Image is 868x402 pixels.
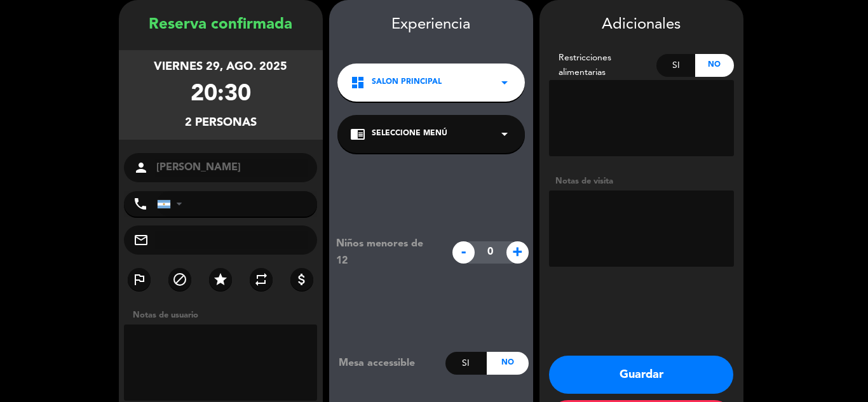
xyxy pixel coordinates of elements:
[497,75,512,90] i: arrow_drop_down
[329,13,533,37] div: Experiencia
[452,241,475,264] span: -
[327,236,445,269] div: Niños menores de 12
[549,356,733,394] button: Guardar
[695,54,734,77] div: No
[350,126,365,142] i: chrome_reader_mode
[213,272,228,287] i: star
[132,272,147,287] i: outlined_flag
[133,232,149,248] i: mail_outline
[158,192,187,216] div: Argentina: +54
[185,114,257,132] div: 2 personas
[445,352,487,375] div: Si
[126,309,323,322] div: Notas de usuario
[329,355,445,372] div: Mesa accessible
[497,126,512,142] i: arrow_drop_down
[549,51,657,80] div: Restricciones alimentarias
[254,272,269,287] i: repeat
[294,272,309,287] i: attach_money
[487,352,528,375] div: No
[154,58,287,76] div: viernes 29, ago. 2025
[372,76,442,89] span: SALON PRINCIPAL
[372,128,447,140] span: Seleccione Menú
[191,76,251,114] div: 20:30
[549,13,734,37] div: Adicionales
[172,272,187,287] i: block
[656,54,695,77] div: Si
[350,75,365,90] i: dashboard
[119,13,323,37] div: Reserva confirmada
[133,196,148,211] i: phone
[506,241,529,264] span: +
[549,175,734,188] div: Notas de visita
[133,160,149,175] i: person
